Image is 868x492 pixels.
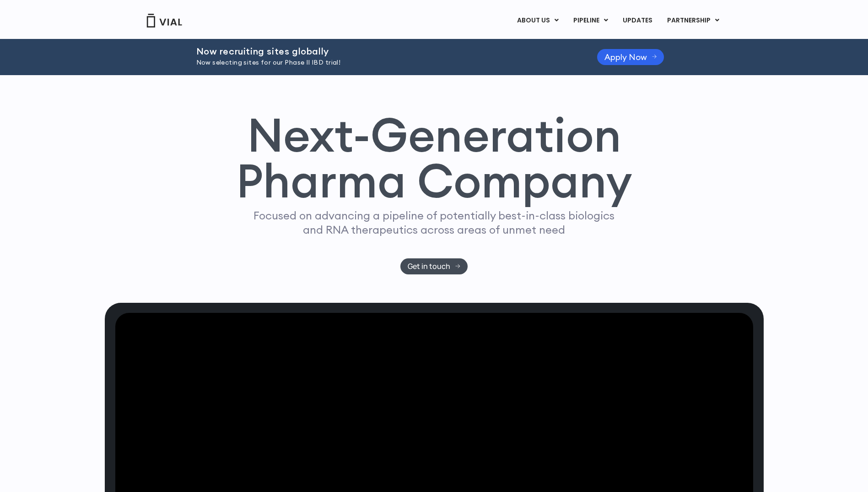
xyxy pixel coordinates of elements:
span: Get in touch [408,263,450,270]
img: Vial Logo [146,14,183,27]
a: PIPELINEMenu Toggle [566,13,615,28]
span: Apply Now [604,54,647,60]
h1: Next-Generation Pharma Company [236,112,632,204]
a: ABOUT USMenu Toggle [510,13,566,28]
h2: Now recruiting sites globally [196,46,574,56]
p: Now selecting sites for our Phase II IBD trial! [196,58,574,68]
a: UPDATES [615,13,659,28]
a: PARTNERSHIPMenu Toggle [660,13,727,28]
p: Focused on advancing a pipeline of potentially best-in-class biologics and RNA therapeutics acros... [250,208,619,237]
a: Get in touch [400,258,468,274]
a: Apply Now [597,49,664,65]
